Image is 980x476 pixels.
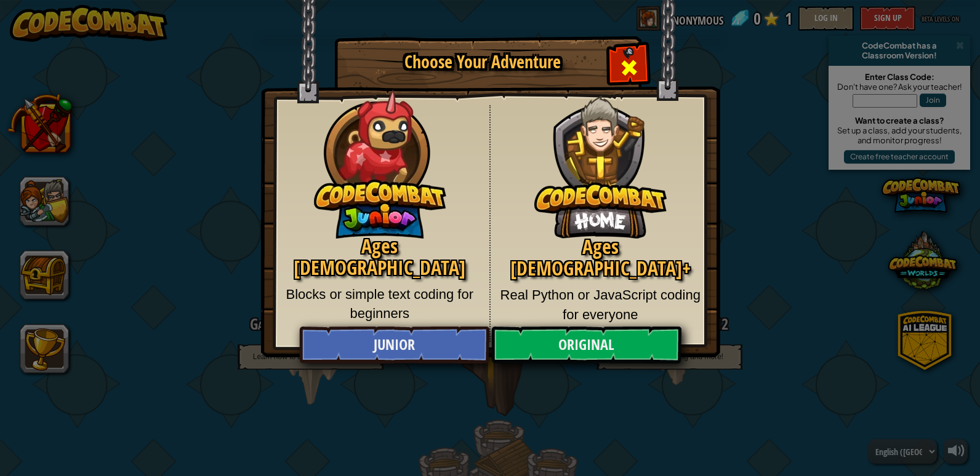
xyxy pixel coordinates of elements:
[609,47,648,85] div: Close modal
[279,236,480,279] h2: Ages [DEMOGRAPHIC_DATA]
[534,77,667,239] img: CodeCombat Original hero character
[299,327,489,363] a: Junior
[314,82,446,239] img: CodeCombat Junior hero character
[500,285,702,324] p: Real Python or JavaScript coding for everyone
[500,236,702,279] h2: Ages [DEMOGRAPHIC_DATA]+
[356,53,609,72] h1: Choose Your Adventure
[279,285,480,323] p: Blocks or simple text coding for beginners
[491,327,681,363] a: Original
